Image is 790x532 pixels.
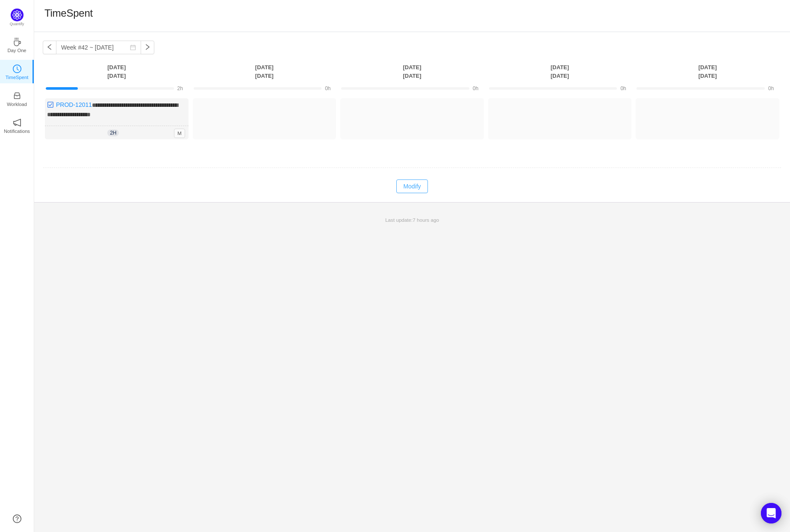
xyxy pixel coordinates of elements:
span: 0h [620,85,626,91]
a: icon: clock-circleTimeSpent [13,67,21,76]
p: Workload [7,100,27,108]
span: 7 hours ago [413,217,439,223]
div: Open Intercom Messenger [761,503,781,523]
img: Quantify [11,9,24,21]
th: [DATE] [DATE] [486,63,634,80]
span: 2h [177,85,183,91]
button: icon: right [141,41,154,54]
span: Last update: [385,217,439,223]
p: TimeSpent [6,73,29,81]
a: icon: notificationNotifications [13,121,21,129]
span: 0h [325,85,330,91]
p: Day One [7,47,26,54]
th: [DATE] [DATE] [191,63,339,80]
i: icon: coffee [13,38,21,46]
a: icon: question-circle [13,514,21,523]
p: Quantify [10,21,24,27]
span: M [174,129,185,138]
i: icon: notification [13,118,21,127]
button: icon: left [43,41,56,54]
a: icon: coffeeDay One [13,40,21,49]
i: icon: clock-circle [13,65,21,73]
span: 0h [768,85,774,91]
a: icon: inboxWorkload [13,94,21,103]
input: Select a week [56,41,141,54]
th: [DATE] [DATE] [338,63,486,80]
th: [DATE] [DATE] [634,63,781,80]
span: 2h [107,129,119,136]
i: icon: inbox [13,91,21,100]
h1: TimeSpent [44,7,93,20]
img: 10318 [47,101,54,108]
span: 0h [473,85,478,91]
p: Notifications [4,127,30,135]
button: Modify [396,179,427,193]
i: icon: calendar [130,44,136,50]
a: PROD-12011 [56,101,92,108]
th: [DATE] [DATE] [43,63,191,80]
